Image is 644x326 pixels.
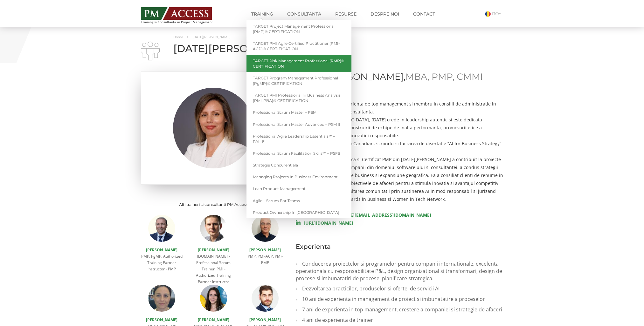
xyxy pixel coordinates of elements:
[246,55,351,72] a: TARGET Risk Management Professional (RMP)® CERTIFICATION
[246,37,351,55] a: TARGET PMI Agile Certified Practitioner (PMI-ACP)® CERTIFICATION
[296,212,431,218] a: [DATE][PERSON_NAME][EMAIL_ADDRESS][DOMAIN_NAME]
[296,315,503,325] li: 4 ani de experienta de trainer
[249,317,281,323] a: [PERSON_NAME]
[296,294,503,304] li: 10 ani de experienta in management de proiect si imbunatatire a proceselor
[173,35,183,39] a: Home
[246,195,351,207] a: Agile – Scrum for Teams
[200,285,227,312] img: Andreea Ionica - Trainer Agile
[296,304,503,315] li: 7 ani de experienta in top management, crestere a companiei si strategie de afaceri
[485,11,503,17] a: RO
[408,8,440,20] a: Contact
[141,200,287,208] p: Alti traineri si consultanti PM Access
[296,71,503,92] p: [DATE][PERSON_NAME],
[141,42,160,60] img: LUCIA STOICESCU
[146,317,177,323] a: [PERSON_NAME]
[246,119,351,130] a: Professional Scrum Master Advanced – PSM II
[246,89,351,106] a: TARGET PMI Professional in Business Analysis (PMI-PBA)® CERTIFICATION
[330,8,361,20] a: Resurse
[192,35,231,39] span: [DATE][PERSON_NAME]
[246,72,351,89] a: TARGET Program Management Professional (PgMP)® CERTIFICATION
[252,285,279,312] img: Florin Manolescu
[141,20,225,24] span: Training și Consultanță în Project Management
[200,215,227,242] img: Mihai Olaru
[296,283,503,294] li: Dezvoltarea practicilor, produselor si ofertei de servicii AI
[148,285,175,312] img: Monica Gaita
[192,253,234,285] p: [DOMAIN_NAME] - Professional Scrum Trainer, PMI - Authorized Training Partner Instructor
[246,171,351,183] a: Managing Projects in Business Environment
[485,11,491,17] img: Romana
[366,8,404,20] a: Despre noi
[246,207,351,218] a: Product Ownership in [GEOGRAPHIC_DATA]
[146,247,177,253] a: [PERSON_NAME]
[296,259,503,284] li: Conducerea proiectelor si programelor pentru companii internationale, excelenta operationala cu r...
[198,247,229,253] a: [PERSON_NAME]
[296,243,503,251] p: Experienta
[198,317,229,323] a: [PERSON_NAME]
[246,20,351,37] a: TARGET Project Management Professional (PMP)® CERTIFICATION
[244,253,286,266] p: PMP, PMI-ACP, PMI-RMP
[296,100,503,203] p: [DATE] are 19 ani de experienta de top management si membru in consilii de administratie in indus...
[246,159,351,171] a: Strategie Concurentiala
[246,183,351,194] a: Lean Product Management
[141,7,212,20] img: PM ACCESS - Echipa traineri si consultanti certificati PMP: Narciss Popescu, Mihai Olaru, Monica ...
[246,106,351,118] a: Professional Scrum Master – PSM I
[246,147,351,159] a: Professional Scrum Facilitation Skills™ – PSFS
[282,8,326,20] a: Consultanta
[246,8,278,20] a: Training
[296,220,353,226] a: [URL][DOMAIN_NAME]
[141,5,225,24] a: Training și Consultanță în Project Management
[141,253,183,272] p: PMP, PgMP, Authorized Training Partner Instructor - PMP
[246,130,351,147] a: Professional Agile Leadership Essentials™ – PAL-E
[249,247,281,253] a: [PERSON_NAME]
